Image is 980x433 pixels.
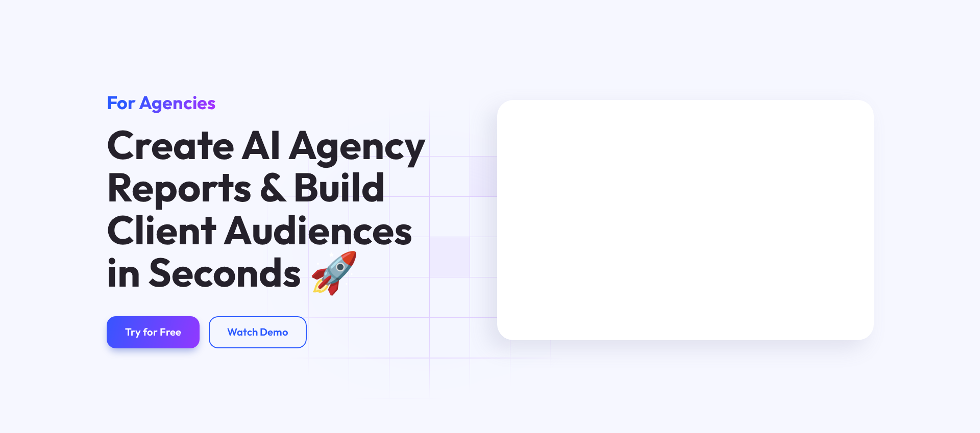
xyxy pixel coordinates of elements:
h1: Create AI Agency Reports & Build Client Audiences in Seconds 🚀 [107,123,437,293]
a: Try for Free [107,316,200,348]
div: Try for Free [125,325,181,338]
div: Watch Demo [227,325,288,338]
span: For Agencies [107,91,215,114]
iframe: KeywordSearch Agency Reports [497,100,874,340]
